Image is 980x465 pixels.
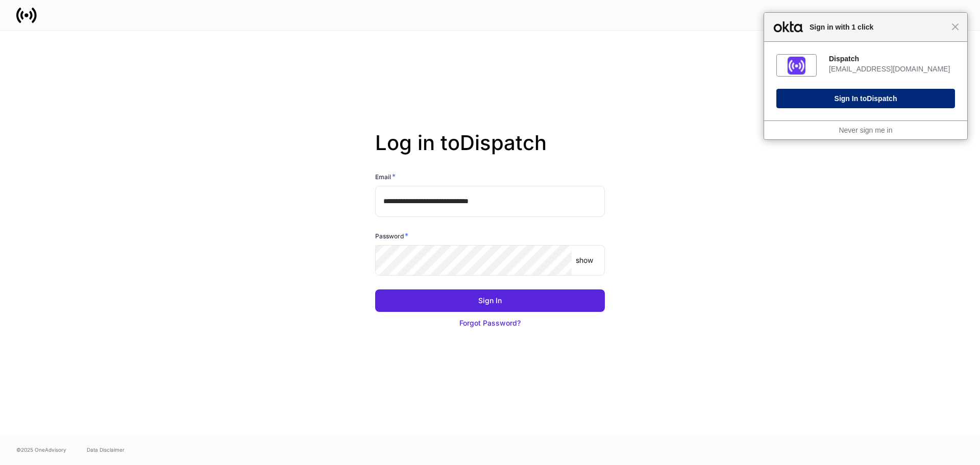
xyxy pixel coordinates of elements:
span: Close [951,23,959,31]
span: Sign in with 1 click [804,21,951,33]
button: Sign In [375,289,605,312]
a: Never sign me in [839,126,892,134]
h2: Log in to Dispatch [375,131,605,172]
div: Dispatch [829,54,955,63]
button: Forgot Password? [375,312,605,334]
h6: Password [375,231,408,241]
span: © 2025 OneAdvisory [16,446,66,454]
button: Sign In toDispatch [776,89,955,108]
div: Sign In [478,296,502,306]
div: Forgot Password? [459,318,521,328]
h6: Email [375,172,396,182]
img: fs01jxrofoggULhDH358 [788,57,805,75]
p: show [576,255,593,265]
span: Dispatch [867,94,897,103]
div: [EMAIL_ADDRESS][DOMAIN_NAME] [829,64,955,74]
a: Data Disclaimer [87,446,125,454]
